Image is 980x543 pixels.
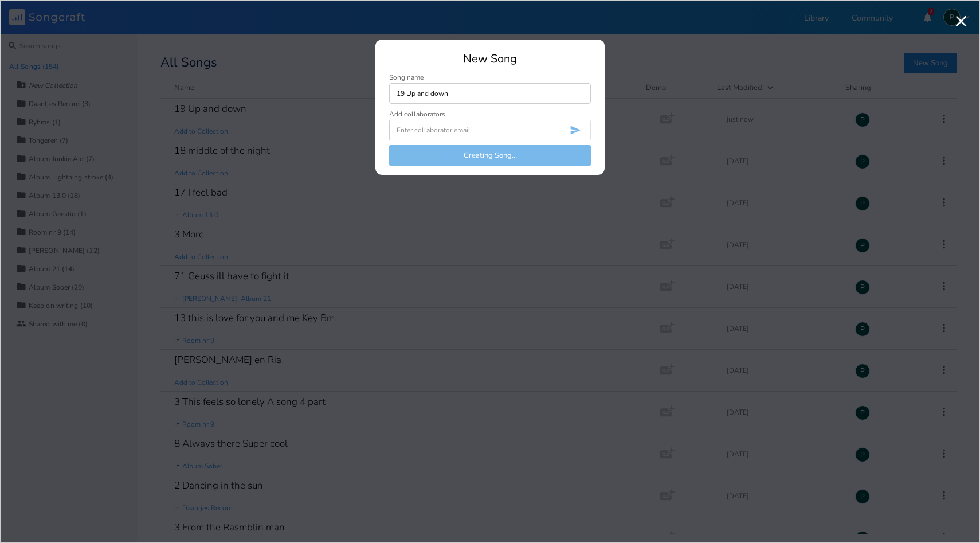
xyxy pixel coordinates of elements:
div: New Song [389,53,591,65]
input: Enter song name [389,83,591,104]
button: Invite [560,120,591,140]
div: Add collaborators [389,111,445,118]
input: Enter collaborator email [389,120,560,140]
button: Creating Song... [389,145,591,166]
div: Song name [389,74,591,81]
